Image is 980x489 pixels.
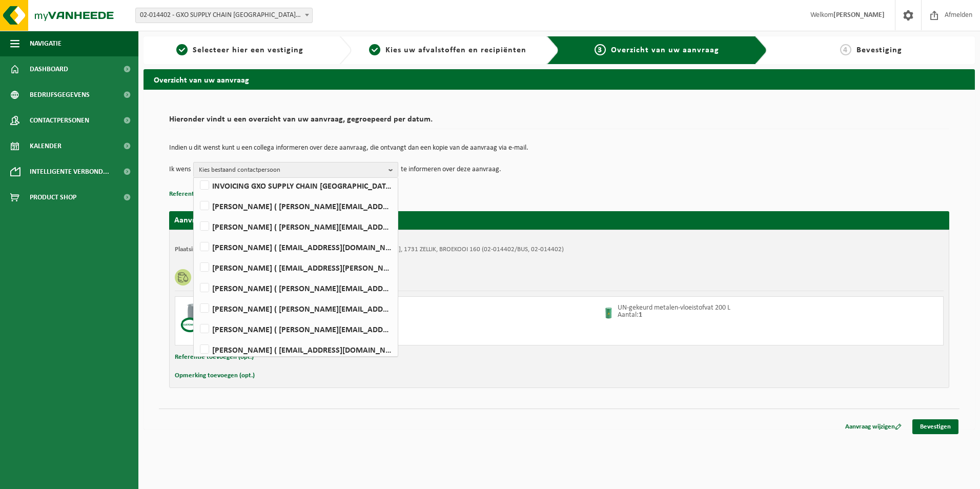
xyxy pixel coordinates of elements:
[30,56,68,82] span: Dashboard
[833,11,885,19] strong: [PERSON_NAME]
[595,44,606,55] span: 3
[175,369,255,382] button: Opmerking toevoegen (opt.)
[221,332,600,340] div: Aantal: 2
[136,8,312,23] span: 02-014402 - GXO SUPPLY CHAIN BELGIUM NV - ZELLIK
[30,108,89,133] span: Contactpersonen
[369,44,380,55] span: 2
[193,162,398,177] button: Kies bestaand contactpersoon
[149,44,331,56] a: 1Selecteer hier een vestiging
[175,351,254,364] button: Referentie toevoegen (opt.)
[357,44,539,56] a: 2Kies uw afvalstoffen en recipiënten
[912,419,958,434] a: Bevestigen
[198,301,393,316] label: [PERSON_NAME] ( [PERSON_NAME][EMAIL_ADDRESS][DOMAIN_NAME] )
[30,133,62,159] span: Kalender
[198,342,393,357] label: [PERSON_NAME] ( [EMAIL_ADDRESS][DOMAIN_NAME] )
[176,44,188,55] span: 1
[135,8,313,23] span: 02-014402 - GXO SUPPLY CHAIN BELGIUM NV - ZELLIK
[401,162,501,177] p: te informeren over deze aanvraag.
[30,185,76,210] span: Product Shop
[618,304,730,312] p: UN-gekeurd metalen-vloeistofvat 200 L
[175,246,219,253] strong: Plaatsingsadres:
[180,302,211,333] img: LP-LD-00200-CU.png
[198,239,393,255] label: [PERSON_NAME] ( [EMAIL_ADDRESS][DOMAIN_NAME] )
[840,44,851,55] span: 4
[30,31,62,56] span: Navigatie
[193,46,303,54] span: Selecteer hier een vestiging
[385,46,526,54] span: Kies uw afvalstoffen en recipiënten
[30,159,109,185] span: Intelligente verbond...
[199,162,384,178] span: Kies bestaand contactpersoon
[174,216,251,225] strong: Aanvraag voor [DATE]
[198,321,393,337] label: [PERSON_NAME] ( [PERSON_NAME][EMAIL_ADDRESS][PERSON_NAME][DOMAIN_NAME] )
[221,318,600,327] div: Ophalen (geen levering lege)
[611,46,719,54] span: Overzicht van uw aanvraag
[30,82,90,108] span: Bedrijfsgegevens
[144,69,975,89] h2: Overzicht van uw aanvraag
[639,311,642,319] strong: 1
[169,162,191,177] p: Ik wens
[169,145,949,152] p: Indien u dit wenst kunt u een collega informeren over deze aanvraag, die ontvangt dan een kopie v...
[198,260,393,275] label: [PERSON_NAME] ( [EMAIL_ADDRESS][PERSON_NAME][DOMAIN_NAME] )
[856,46,902,54] span: Bevestiging
[198,219,393,234] label: [PERSON_NAME] ( [PERSON_NAME][EMAIL_ADDRESS][PERSON_NAME][DOMAIN_NAME] )
[169,188,248,201] button: Referentie toevoegen (opt.)
[198,280,393,296] label: [PERSON_NAME] ( [PERSON_NAME][EMAIL_ADDRESS][DOMAIN_NAME] )
[198,178,393,193] label: INVOICING GXO SUPPLY CHAIN [GEOGRAPHIC_DATA] ( [EMAIL_ADDRESS][DOMAIN_NAME] )
[618,312,730,319] p: Aantal:
[169,115,949,129] h2: Hieronder vindt u een overzicht van uw aanvraag, gegroepeerd per datum.
[838,419,909,434] a: Aanvraag wijzigen
[198,198,393,214] label: [PERSON_NAME] ( [PERSON_NAME][EMAIL_ADDRESS][DOMAIN_NAME] )
[603,307,615,319] img: 01-000240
